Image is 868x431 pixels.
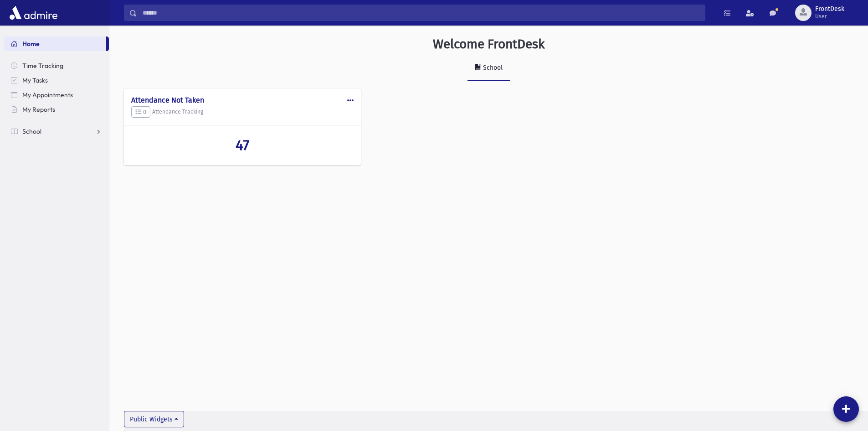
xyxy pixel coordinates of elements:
[22,105,55,114] span: My Reports
[22,76,48,84] span: My Tasks
[7,4,60,22] img: AdmirePro
[131,106,354,118] h5: Attendance Tracking
[467,56,510,81] a: School
[135,109,146,115] span: 0
[4,73,109,88] a: My Tasks
[22,127,41,135] span: School
[815,13,844,20] span: User
[236,136,249,154] span: 47
[22,40,40,48] span: Home
[4,124,109,139] a: School
[815,5,844,13] span: FrontDesk
[4,58,109,73] a: Time Tracking
[131,136,354,154] a: 47
[4,88,109,102] a: My Appointments
[124,411,184,427] button: Public Widgets
[22,62,63,70] span: Time Tracking
[22,91,73,99] span: My Appointments
[137,5,705,21] input: Search
[433,36,544,52] h3: Welcome FrontDesk
[131,96,354,104] h4: Attendance Not Taken
[4,36,106,51] a: Home
[4,102,109,117] a: My Reports
[131,106,150,118] button: 0
[481,64,503,72] div: School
